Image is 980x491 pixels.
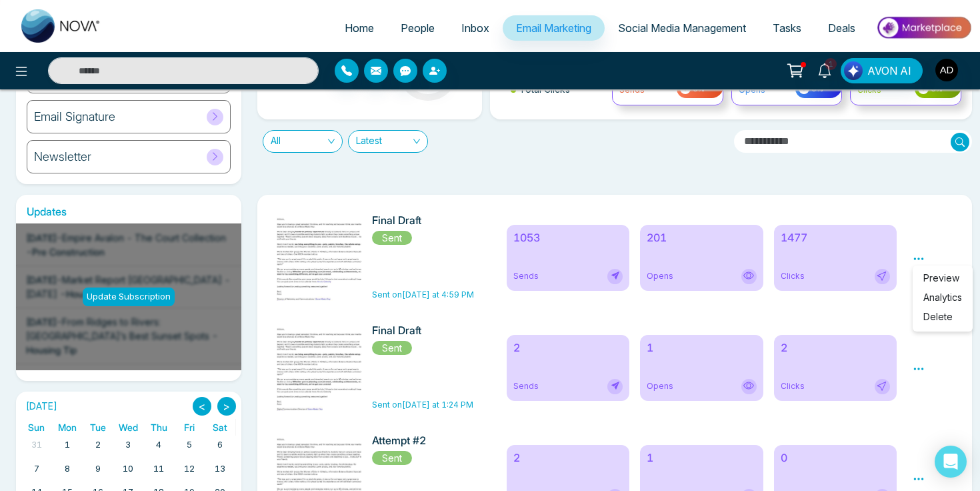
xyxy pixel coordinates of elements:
[123,436,133,454] a: September 3, 2025
[773,21,801,35] span: Tasks
[781,231,890,244] h6: 1477
[513,231,623,244] h6: 1053
[739,84,835,96] p: Opens
[148,419,170,436] a: Thursday
[55,419,79,436] a: Monday
[759,15,815,41] a: Tasks
[781,380,805,392] span: Clicks
[448,15,503,41] a: Inbox
[513,270,539,282] span: Sends
[21,401,57,412] h2: [DATE]
[52,436,83,460] td: September 1, 2025
[372,400,473,410] span: Sent on [DATE] at 1:24 PM
[34,149,91,164] h6: Newsletter
[923,272,959,284] span: Preview
[113,436,144,460] td: September 3, 2025
[516,21,591,35] span: Email Marketing
[29,436,45,454] a: August 31, 2025
[372,231,412,245] span: Sent
[815,15,869,41] a: Deals
[809,58,841,81] a: 1
[62,436,73,454] a: September 1, 2025
[828,21,855,35] span: Deals
[205,436,235,460] td: September 6, 2025
[52,460,83,484] td: September 8, 2025
[781,270,805,282] span: Clicks
[844,61,863,80] img: Lead Flow
[21,436,52,460] td: August 31, 2025
[647,231,756,244] h6: 201
[87,419,109,436] a: Tuesday
[116,419,141,436] a: Wednesday
[193,397,211,416] button: <
[867,63,911,79] span: AVON AI
[372,434,480,447] h6: Attempt #2
[875,13,972,43] img: Market-place.gif
[153,436,164,454] a: September 4, 2025
[372,290,474,300] span: Sent on [DATE] at 4:59 PM
[372,341,412,355] span: Sent
[372,451,412,465] span: Sent
[143,436,174,460] td: September 4, 2025
[503,15,605,41] a: Email Marketing
[781,342,890,354] h6: 2
[461,21,489,35] span: Inbox
[181,460,197,478] a: September 12, 2025
[825,58,837,70] span: 1
[857,84,954,96] p: Clicks
[513,342,623,354] h6: 2
[113,460,144,484] td: September 10, 2025
[205,460,235,484] td: September 13, 2025
[618,21,746,35] span: Social Media Management
[647,380,673,392] span: Opens
[212,460,228,478] a: September 13, 2025
[31,460,42,478] a: September 7, 2025
[345,21,374,35] span: Home
[93,460,103,478] a: September 9, 2025
[83,460,113,484] td: September 9, 2025
[184,436,195,454] a: September 5, 2025
[25,419,47,436] a: Sunday
[841,58,923,83] button: AVON AI
[62,460,73,478] a: September 8, 2025
[83,436,113,460] td: September 2, 2025
[513,452,623,464] h6: 2
[605,15,759,41] a: Social Media Management
[923,311,953,322] span: Delete
[143,460,174,484] td: September 11, 2025
[21,460,52,484] td: September 7, 2025
[151,460,167,478] a: September 11, 2025
[331,15,387,41] a: Home
[210,419,230,436] a: Saturday
[217,397,236,416] button: >
[513,380,539,392] span: Sends
[372,324,480,337] h6: Final Draft
[356,131,420,152] span: Latest
[181,419,197,436] a: Friday
[935,446,967,478] div: Open Intercom Messenger
[923,292,962,303] a: Analytics
[120,460,136,478] a: September 10, 2025
[228,214,415,414] img: novacrm
[387,15,448,41] a: People
[401,21,435,35] span: People
[93,436,103,454] a: September 2, 2025
[215,436,225,454] a: September 6, 2025
[647,452,756,464] h6: 1
[271,131,335,152] span: All
[647,342,756,354] h6: 1
[935,59,958,81] img: User Avatar
[372,214,480,227] h6: Final Draft
[781,452,890,464] h6: 0
[174,436,205,460] td: September 5, 2025
[174,460,205,484] td: September 12, 2025
[83,288,175,306] div: Update Subscription
[647,270,673,282] span: Opens
[34,109,115,124] h6: Email Signature
[619,84,716,96] p: Sends
[16,205,241,218] h6: Updates
[21,9,101,43] img: Nova CRM Logo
